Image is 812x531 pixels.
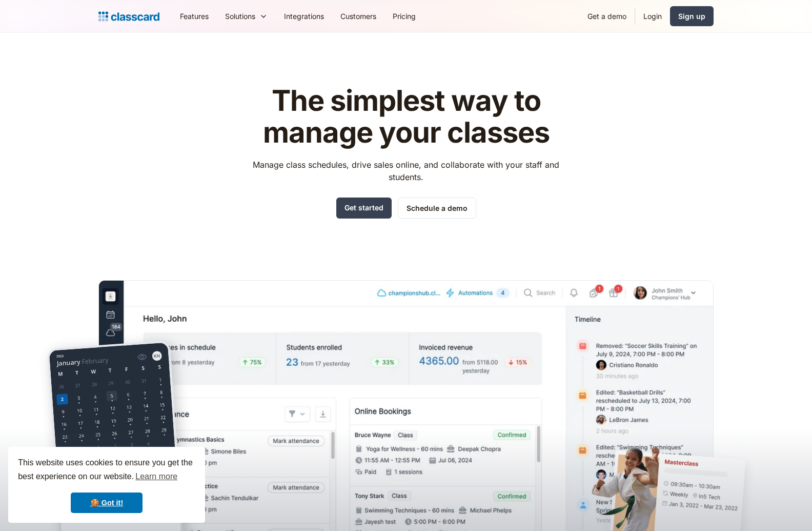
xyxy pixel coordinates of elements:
div: cookieconsent [8,447,205,523]
a: Get started [336,198,392,219]
a: learn more about cookies [134,469,179,484]
a: Integrations [276,5,332,28]
a: home [98,9,159,24]
a: Customers [332,5,384,28]
a: Pricing [384,5,424,28]
a: Get a demo [579,5,635,28]
p: Manage class schedules, drive sales online, and collaborate with your staff and students. [243,159,569,183]
a: Sign up [670,6,714,26]
a: Schedule a demo [398,198,476,219]
div: Solutions [217,5,276,28]
a: Features [172,5,217,28]
div: Sign up [678,11,705,22]
div: Solutions [225,11,255,22]
h1: The simplest way to manage your classes [243,85,569,148]
span: This website uses cookies to ensure you get the best experience on our website. [18,457,195,484]
a: dismiss cookie message [71,493,143,513]
a: Login [635,5,670,28]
